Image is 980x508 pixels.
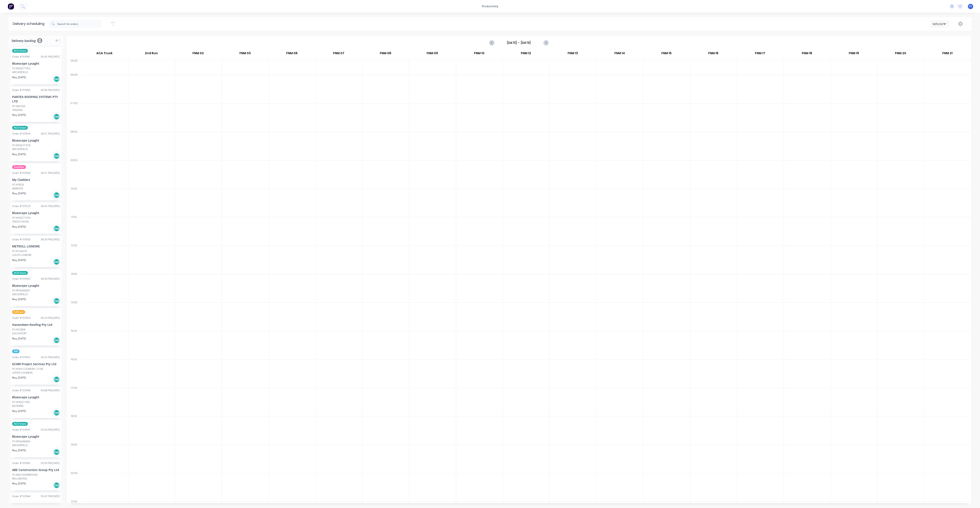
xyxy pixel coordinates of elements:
span: ACA Store [12,126,28,130]
div: ARCHERFIELD [12,292,60,296]
div: MARGATE [12,187,60,190]
span: Req. [DATE] [12,448,26,452]
div: Del [53,337,60,343]
div: Del [53,449,60,455]
div: Vehicle [933,22,945,26]
div: FNM 02 [175,50,221,59]
div: 16:00 [67,357,81,385]
div: Order # 193953 [12,355,30,359]
div: Bluescope Lysaght [12,283,60,288]
div: PO #PQ446609 [12,440,30,443]
div: FNM 21 [924,50,971,59]
div: 21:00 [67,499,81,504]
div: 07:00 [67,101,81,129]
span: Req. [DATE] [12,75,26,79]
div: Delivery scheduling [9,17,49,31]
div: ARCHERFIELD [12,443,60,447]
div: FNM 07 [315,50,362,59]
div: PO #DQ571939 [12,216,30,220]
span: 2nd Run [12,165,26,169]
div: ARCHERFIELD [12,70,60,74]
span: ACA Store [12,422,28,426]
div: PO #DQ571918 [12,143,30,147]
div: Order # 193944 [12,494,30,498]
div: productivity [480,3,500,10]
div: PO #DQ571901 [12,400,30,404]
div: 06:00 [67,72,81,101]
div: Bluescope Lysaght [12,61,60,66]
div: Order # 193955 [12,277,30,281]
div: 08:00 [67,129,81,158]
div: 05:00 PM [DATE] [41,88,60,92]
div: FNM 15 [643,50,690,59]
div: Del [53,76,60,82]
div: METROLL LISMORE [12,244,60,248]
div: 05:30 [67,58,81,72]
div: Order # 193958 [12,171,30,175]
div: Del [53,298,60,304]
span: Req. [DATE] [12,297,26,301]
div: FNM 13 [550,50,596,59]
span: Req. [DATE] [12,225,26,229]
div: Del [53,376,60,383]
div: PO #60 SHERBROOKE [12,473,38,477]
div: FNM 10 [456,50,502,59]
span: Req. [DATE] [12,152,26,156]
span: Req. [DATE] [12,482,26,485]
div: FNM 14 [596,50,643,59]
div: FNM 17 [737,50,783,59]
div: FNM 06 [269,50,315,59]
span: AM [12,349,20,353]
div: Del [53,114,60,120]
div: FNM 08 [362,50,409,59]
div: PO #PQ446607 [12,289,30,292]
img: Factory [8,3,14,10]
div: Del [53,259,60,265]
div: Del [53,225,60,232]
div: 03:47 PM [DATE] [41,494,60,498]
span: Req. [DATE] [12,192,26,195]
div: 2nd Run [128,50,175,59]
span: 210 [37,38,42,43]
div: 20:00 [67,471,81,499]
span: Req. [DATE] [12,376,26,380]
div: PO #82569 [12,104,25,108]
div: BUDERIM [12,404,60,408]
div: Order # 193961 [12,55,30,59]
div: FNM 03 [222,50,268,59]
div: WILLAWONG [12,477,60,481]
div: 05:05 PM [DATE] [41,55,60,59]
div: FNM 16 [690,50,736,59]
div: PO #32808 [12,328,25,332]
span: Req. [DATE] [12,337,26,341]
span: 6:30 am [12,310,25,314]
div: FNM 20 [877,50,924,59]
span: ACA Store [12,271,28,275]
div: Del [53,482,60,488]
div: PO #104079 [12,249,27,253]
div: Bluescope Lysaght [12,434,60,439]
div: 04:43 PM [DATE] [41,204,60,208]
div: 10:00 [67,186,81,215]
div: 04:08 PM [DATE] [41,389,60,392]
div: 04:30 PM [DATE] [41,277,60,281]
input: Search for orders [57,20,102,28]
div: Order # 193956 [12,238,30,241]
span: Delivery backlog [12,38,36,43]
div: PO #3828 [12,183,24,187]
div: 04:29 PM [DATE] [41,316,60,320]
div: 15:00 [67,328,81,357]
div: SOUTH LISMORE [12,253,60,257]
div: Bluescope Lysaght [12,138,60,143]
div: FNM 09 [409,50,456,59]
div: 04:25 PM [DATE] [41,355,60,359]
div: 12:00 [67,243,81,271]
div: 13:00 [67,271,81,300]
div: GCMR Project Services Pty Ltd [12,362,60,366]
span: Req. [DATE] [12,258,26,262]
div: YANDINA [12,108,60,112]
div: FNM 19 [830,50,877,59]
span: ACA Store [12,49,28,53]
div: Del [53,153,60,159]
div: Bluescope Lysaght [12,211,60,215]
